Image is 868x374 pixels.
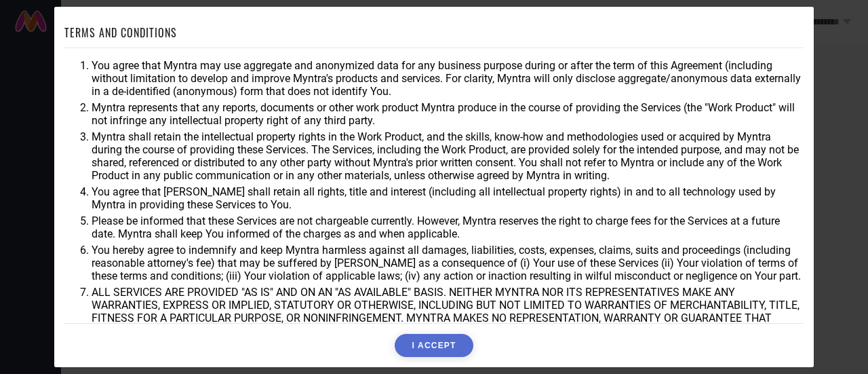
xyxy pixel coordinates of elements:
li: You agree that Myntra may use aggregate and anonymized data for any business purpose during or af... [92,59,804,98]
h1: TERMS AND CONDITIONS [64,24,177,41]
li: You agree that [PERSON_NAME] shall retain all rights, title and interest (including all intellect... [92,185,804,211]
li: ALL SERVICES ARE PROVIDED "AS IS" AND ON AN "AS AVAILABLE" BASIS. NEITHER MYNTRA NOR ITS REPRESEN... [92,286,804,350]
li: Please be informed that these Services are not chargeable currently. However, Myntra reserves the... [92,214,804,240]
li: You hereby agree to indemnify and keep Myntra harmless against all damages, liabilities, costs, e... [92,244,804,282]
button: I ACCEPT [395,334,473,357]
li: Myntra shall retain the intellectual property rights in the Work Product, and the skills, know-ho... [92,130,804,182]
li: Myntra represents that any reports, documents or other work product Myntra produce in the course ... [92,101,804,127]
